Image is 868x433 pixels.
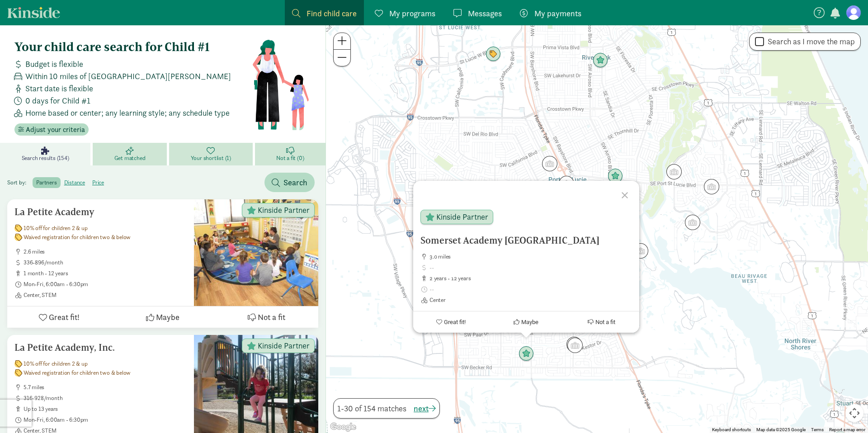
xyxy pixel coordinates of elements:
[258,206,310,214] span: Kinside Partner
[486,47,501,62] div: Click to see details
[33,177,60,188] label: partners
[24,405,187,413] span: up to 13 years
[49,311,80,323] span: Great fit!
[7,306,111,328] button: Great fit!
[608,169,623,184] div: Click to see details
[258,342,310,350] span: Kinside Partner
[156,311,179,323] span: Maybe
[25,94,90,107] span: 0 days for Child #1
[413,311,489,333] button: Great fit!
[14,40,252,54] h4: Your child care search for Child #1
[93,143,169,165] a: Get matched
[712,427,751,433] button: Keyboard shortcuts
[61,177,89,188] label: distance
[258,311,285,323] span: Not a fit
[429,253,632,260] span: 3.0 miles
[567,338,583,353] div: Click to see details
[283,176,307,188] span: Search
[566,337,582,352] div: Click to see details
[24,225,88,232] span: 10% off for children 2 & up
[24,270,187,277] span: 1 month - 12 years
[436,213,488,221] span: Kinside Partner
[420,235,632,246] h5: Somerset Academy [GEOGRAPHIC_DATA]
[25,58,83,70] span: Budget is flexible
[414,402,436,414] button: next
[7,179,31,186] span: Sort by:
[519,346,534,362] div: Click to see details
[24,248,187,255] span: 2.6 miles
[685,215,700,230] div: Click to see details
[328,421,358,433] img: Google
[24,384,187,391] span: 5.7 miles
[443,319,465,325] span: Great fit!
[24,234,131,241] span: Waived registration for children two & below
[337,402,406,414] span: 1-30 of 154 matches
[22,155,69,162] span: Search results (154)
[811,427,824,432] a: Terms (opens in new tab)
[595,319,615,325] span: Not a fit
[24,360,88,367] span: 10% off for children 2 & up
[114,155,146,162] span: Get matched
[307,7,357,19] span: Find child care
[829,427,865,432] a: Report a map error
[24,416,187,424] span: Mon-Fri, 6:00am - 6:30pm
[429,275,632,282] span: 2 years - 12 years
[521,319,538,325] span: Maybe
[389,7,435,19] span: My programs
[89,177,108,188] label: price
[14,342,187,353] h5: La Petite Academy, Inc.
[191,155,231,162] span: Your shortlist (1)
[468,7,502,19] span: Messages
[276,155,304,162] span: Not a fit (0)
[26,124,85,135] span: Adjust your criteria
[25,107,230,119] span: Home based or center; any learning style; any schedule type
[264,173,315,192] button: Search
[24,292,187,299] span: Center, STEM
[328,421,358,433] a: Open this area in Google Maps (opens a new window)
[764,36,855,47] label: Search as I move the map
[542,156,557,171] div: Click to see details
[845,404,863,422] button: Map camera controls
[488,311,564,333] button: Maybe
[24,259,187,266] span: 336-896/month
[534,7,581,19] span: My payments
[429,297,632,304] span: Center
[559,176,574,191] div: Click to see details
[633,243,648,259] div: Click to see details
[756,427,806,432] span: Map data ©2025 Google
[704,179,719,194] div: Click to see details
[169,143,255,165] a: Your shortlist (1)
[25,82,93,94] span: Start date is flexible
[7,7,60,18] a: Kinside
[666,164,682,179] div: Click to see details
[14,123,89,136] button: Adjust your criteria
[14,207,187,217] h5: La Petite Academy
[24,369,131,377] span: Waived registration for children two & below
[24,281,187,288] span: Mon-Fri, 6:00am - 6:30pm
[255,143,326,165] a: Not a fit (0)
[564,311,639,333] button: Not a fit
[24,395,187,402] span: 316-928/month
[593,53,608,68] div: Click to see details
[111,306,214,328] button: Maybe
[215,306,318,328] button: Not a fit
[25,70,231,82] span: Within 10 miles of [GEOGRAPHIC_DATA][PERSON_NAME]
